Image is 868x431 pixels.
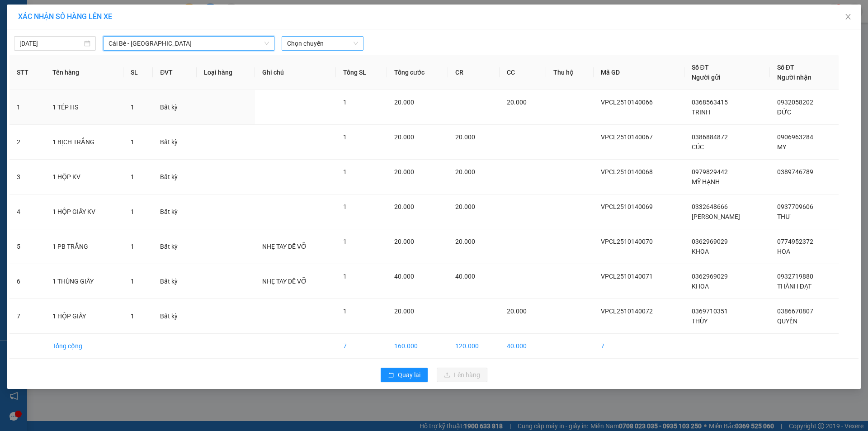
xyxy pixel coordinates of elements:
[692,74,721,81] span: Người gửi
[9,299,45,334] td: 7
[507,308,527,315] span: 20.000
[835,5,861,30] button: Close
[153,194,197,229] td: Bất kỳ
[777,133,813,141] span: 0906963284
[601,203,653,210] span: VPCL2510140069
[343,273,347,280] span: 1
[45,125,123,160] td: 1 BỊCH TRẮNG
[601,238,653,245] span: VPCL2510140070
[19,38,82,48] input: 15/10/2025
[692,64,709,71] span: Số ĐT
[692,273,728,280] span: 0362969029
[262,278,307,285] span: NHẸ TAY DỄ VỠ
[692,317,708,325] span: THÙY
[9,125,45,160] td: 2
[394,238,414,245] span: 20.000
[777,317,797,325] span: QUYẾN
[343,238,347,245] span: 1
[777,248,790,255] span: HOA
[601,133,653,141] span: VPCL2510140067
[336,55,387,90] th: Tổng SL
[777,203,813,210] span: 0937709606
[777,109,791,116] span: ĐỨC
[777,273,813,280] span: 0932719880
[394,133,414,141] span: 20.000
[131,138,134,146] span: 1
[507,99,527,106] span: 20.000
[9,55,45,90] th: STT
[123,55,153,90] th: SL
[45,229,123,264] td: 1 PB TRẮNG
[692,178,720,185] span: MỸ HẠNH
[153,229,197,264] td: Bất kỳ
[500,334,547,359] td: 40.000
[594,334,684,359] td: 7
[394,308,414,315] span: 20.000
[343,308,347,315] span: 1
[131,278,134,285] span: 1
[131,208,134,215] span: 1
[692,109,710,116] span: TRINH
[287,37,358,50] span: Chọn chuyến
[394,99,414,106] span: 20.000
[546,55,594,90] th: Thu hộ
[692,99,728,106] span: 0368563415
[45,194,123,229] td: 1 HỘP GIẤY KV
[437,368,487,382] button: uploadLên hàng
[394,203,414,210] span: 20.000
[45,264,123,299] td: 1 THÙNG GIẤY
[387,55,448,90] th: Tổng cước
[343,168,347,175] span: 1
[448,55,500,90] th: CR
[45,90,123,125] td: 1 TÉP HS
[45,160,123,194] td: 1 HỘP KV
[692,283,709,290] span: KHOA
[381,368,428,382] button: rollbackQuay lại
[153,90,197,125] td: Bất kỳ
[594,55,684,90] th: Mã GD
[777,283,811,290] span: THÀNH ĐẠT
[692,133,728,141] span: 0386884872
[777,168,813,175] span: 0389746789
[9,160,45,194] td: 3
[45,299,123,334] td: 1 HỘP GIẤY
[692,143,704,151] span: CÚC
[262,243,307,250] span: NHẸ TAY DỄ VỠ
[108,37,269,50] span: Cái Bè - Sài Gòn
[601,99,653,106] span: VPCL2510140066
[777,143,786,151] span: MY
[18,12,112,21] span: XÁC NHẬN SỐ HÀNG LÊN XE
[343,99,347,106] span: 1
[777,64,794,71] span: Số ĐT
[131,243,134,250] span: 1
[394,168,414,175] span: 20.000
[777,99,813,106] span: 0932058202
[9,90,45,125] td: 1
[692,168,728,175] span: 0979829442
[264,41,269,46] span: down
[601,308,653,315] span: VPCL2510140072
[336,334,387,359] td: 7
[455,238,475,245] span: 20.000
[692,203,728,210] span: 0332648666
[601,273,653,280] span: VPCL2510140071
[844,13,852,20] span: close
[9,264,45,299] td: 6
[692,238,728,245] span: 0362969029
[153,264,197,299] td: Bất kỳ
[448,334,500,359] td: 120.000
[9,229,45,264] td: 5
[255,55,335,90] th: Ghi chú
[692,308,728,315] span: 0369710351
[343,133,347,141] span: 1
[777,238,813,245] span: 0774952372
[455,203,475,210] span: 20.000
[692,248,709,255] span: KHOA
[692,213,740,220] span: [PERSON_NAME]
[131,173,134,180] span: 1
[197,55,255,90] th: Loại hàng
[153,160,197,194] td: Bất kỳ
[45,334,123,359] td: Tổng cộng
[153,55,197,90] th: ĐVT
[601,168,653,175] span: VPCL2510140068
